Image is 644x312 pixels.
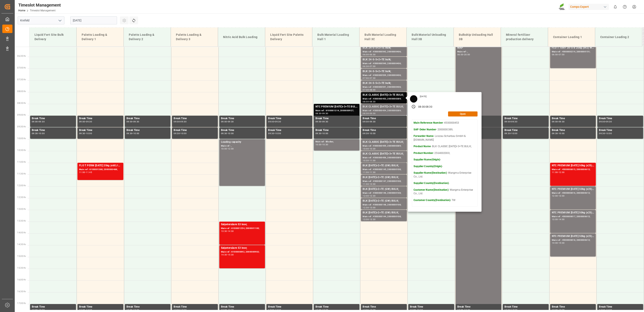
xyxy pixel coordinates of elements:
[17,137,26,140] span: 10:00 Hr
[552,211,594,215] div: NTC PREMIUM [DATE] 50kg (x25) NLA MTO;
[322,144,328,145] div: 10:30
[370,65,376,67] div: 07:00
[426,105,432,109] div: 08:30
[275,121,281,123] div: 09:30
[315,121,322,123] div: 09:00
[558,242,558,244] div: -
[269,31,309,43] div: Liquid Fert Site Paletts Delivery
[228,148,234,150] div: 12:00
[370,195,376,197] div: 12:30
[363,93,405,97] div: BLK CLASSIC [DATE]+3+TE BULK;
[17,90,26,93] span: 08:00 Hr
[363,69,405,74] div: BLK 24-5-5+2+TE bulk;
[606,121,612,123] div: 09:30
[17,67,26,69] span: 07:00 Hr
[322,112,328,114] div: 09:30
[315,112,322,114] div: 08:30
[86,121,92,123] div: 09:30
[174,128,216,132] div: Break Time
[370,121,376,123] div: 09:30
[369,54,369,56] div: -
[511,121,511,123] div: -
[414,182,449,185] strong: Supplier Country(Destination)
[80,31,120,43] div: Paletts Loading & Delivery 1
[511,132,511,134] div: -
[228,121,234,123] div: 09:30
[363,211,405,215] div: BLK [DATE]+2+TE (GW) BULK;
[504,305,547,309] div: Break Time
[605,121,606,123] div: -
[268,305,311,309] div: Break Time
[552,171,558,173] div: 11:00
[511,132,517,134] div: 10:00
[275,132,281,134] div: 10:00
[558,54,558,56] div: -
[315,144,322,145] div: 10:00
[620,2,629,12] button: Help Center
[363,160,369,161] div: 10:30
[363,121,369,123] div: 09:00
[17,196,26,198] span: 12:30 Hr
[174,132,180,134] div: 09:30
[132,132,133,134] div: -
[370,160,376,161] div: 11:00
[599,305,641,309] div: Break Time
[38,132,39,134] div: -
[363,116,405,121] div: Break Time
[17,173,26,175] span: 11:30 Hr
[370,218,376,220] div: 13:30
[17,267,26,269] span: 15:30 Hr
[363,140,405,144] div: BLK CLASSIC [DATE]+3+TE BULK;
[363,152,405,156] div: BLK CLASSIC [DATE]+3+TE BULK;
[274,132,275,134] div: -
[559,195,565,197] div: 13:00
[322,132,328,134] div: 10:00
[552,305,594,309] div: Break Time
[559,54,565,56] div: 07:00
[552,46,594,50] div: FLO T TURF 20-5-8 25kg (x42) WW;
[363,305,405,309] div: Break Time
[17,302,26,304] span: 17:00 Hr
[32,132,38,134] div: 09:30
[363,215,405,218] div: Main ref : 4500000144, 2000000108;
[370,132,376,134] div: 10:00
[221,33,262,41] div: Nitric Acid Bulk Loading
[79,168,122,171] div: Main ref : 6100001380, 2000000488;
[322,132,322,134] div: -
[414,171,476,178] p: - Wangma Enterprise Co., Ltd.
[599,132,605,134] div: 09:30
[363,191,405,195] div: Main ref : 4500000146, 2000000108;
[414,165,442,168] strong: Supplier Country(Origin)
[363,89,369,91] div: 07:30
[221,128,263,132] div: Break Time
[504,116,547,121] div: Break Time
[363,58,405,62] div: BLK 24-5-5+2+TE bulk;
[126,116,169,121] div: Break Time
[17,208,26,210] span: 13:00 Hr
[221,305,263,309] div: Break Time
[369,183,369,185] div: -
[552,168,594,171] div: Main ref : 4500000815, 2000000613;
[363,54,369,56] div: 06:00
[86,132,92,134] div: 10:00
[315,109,358,112] div: Main ref : 6100001314, 2000000927;
[558,218,558,220] div: -
[38,121,39,123] div: -
[552,234,594,238] div: NTC PREMIUM [DATE] 50kg (x25) NLA MTO;
[369,112,369,114] div: -
[414,135,434,137] strong: Forwarder Name
[414,145,476,148] p: - BLK CLASSIC [DATE]+3+TE BULK;
[363,207,369,209] div: 12:30
[425,105,426,109] div: -
[39,121,45,123] div: 09:30
[126,132,133,134] div: 09:30
[559,218,565,220] div: 14:00
[363,180,405,183] div: Main ref : 4500000147, 2000000108;
[17,114,26,116] span: 09:00 Hr
[18,16,64,24] input: Type to search/select
[17,78,26,81] span: 07:30 Hr
[558,121,558,123] div: -
[133,132,139,134] div: 10:00
[369,160,369,161] div: -
[363,199,405,203] div: BLK [DATE]+2+TE (GW) BULK;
